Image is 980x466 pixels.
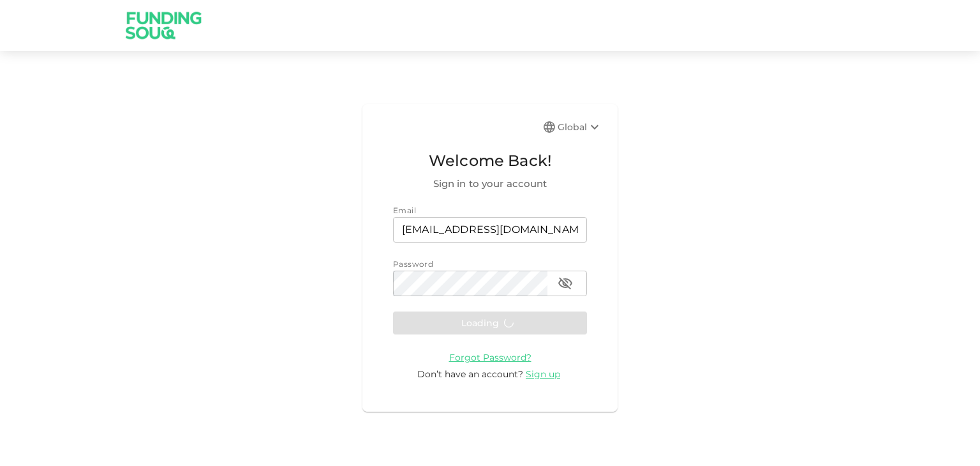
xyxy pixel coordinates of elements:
input: password [393,271,547,296]
span: Sign in to your account [393,176,587,192]
span: Sign up [526,368,560,380]
span: Forgot Password? [449,352,531,363]
a: Forgot Password? [449,351,531,363]
input: email [393,217,587,243]
span: Password [393,259,433,269]
div: Global [558,119,602,135]
span: Email [393,206,416,215]
span: Welcome Back! [393,149,587,173]
span: Don’t have an account? [417,368,523,380]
